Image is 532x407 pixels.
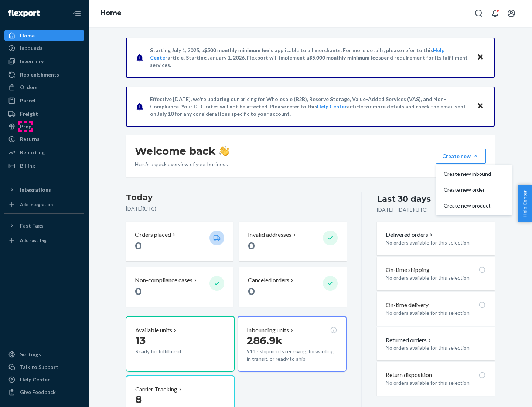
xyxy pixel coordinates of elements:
[69,6,84,21] button: Close Navigation
[248,285,255,297] span: 0
[126,267,233,307] button: Non-compliance cases 0
[135,285,142,297] span: 0
[444,203,491,208] span: Create new product
[20,363,58,371] div: Talk to Support
[247,348,337,363] p: 9143 shipments receiving, forwarding, in transit, or ready to ship
[488,6,502,21] button: Open notifications
[20,149,45,156] div: Reporting
[436,149,486,164] button: Create newCreate new inboundCreate new orderCreate new product
[20,58,44,65] div: Inventory
[4,220,84,232] button: Fast Tags
[4,184,84,196] button: Integrations
[20,84,38,91] div: Orders
[239,222,346,261] button: Invalid addresses 0
[135,231,171,239] p: Orders placed
[444,187,491,192] span: Create new order
[4,147,84,158] a: Reporting
[95,3,127,24] ol: breadcrumbs
[386,371,432,379] p: Return disposition
[475,101,485,112] button: Close
[4,30,84,41] a: Home
[247,326,289,334] p: Inbounding units
[475,52,485,63] button: Close
[8,10,40,17] img: Flexport logo
[386,231,434,239] button: Delivered orders
[204,47,269,53] span: $500 monthly minimum fee
[20,237,47,243] div: Add Fast Tag
[20,97,35,104] div: Parcel
[20,388,56,396] div: Give Feedback
[20,222,44,229] div: Fast Tags
[100,9,122,17] a: Home
[20,162,35,169] div: Billing
[377,206,428,213] p: [DATE] - [DATE] ( UTC )
[20,123,31,130] div: Prep
[4,374,84,386] a: Help Center
[386,301,429,309] p: On-time delivery
[386,266,430,274] p: On-time shipping
[135,276,192,285] p: Non-compliance cases
[126,222,233,261] button: Orders placed 0
[20,71,59,78] div: Replenishments
[386,239,486,246] p: No orders available for this selection
[471,6,486,21] button: Open Search Box
[4,69,84,81] a: Replenishments
[4,42,84,54] a: Inbounds
[20,32,35,39] div: Home
[4,81,84,93] a: Orders
[135,393,142,406] span: 8
[518,185,532,222] button: Help Center
[4,108,84,120] a: Freight
[135,144,229,158] h1: Welcome back
[20,44,42,52] div: Inbounds
[20,110,38,118] div: Freight
[444,171,491,176] span: Create new inbound
[4,361,84,373] a: Talk to Support
[377,193,431,205] div: Last 30 days
[126,316,235,372] button: Available units13Ready for fulfillment
[239,267,346,307] button: Canceled orders 0
[4,55,84,67] a: Inventory
[247,334,283,347] span: 286.9k
[135,161,229,168] p: Here’s a quick overview of your business
[219,146,229,156] img: hand-wave emoji
[4,121,84,132] a: Prep
[20,351,41,358] div: Settings
[386,274,486,282] p: No orders available for this selection
[386,379,486,387] p: No orders available for this selection
[386,344,486,351] p: No orders available for this selection
[135,239,142,252] span: 0
[150,47,470,69] p: Starting July 1, 2025, a is applicable to all merchants. For more details, please refer to this a...
[386,336,433,344] button: Returned orders
[248,239,255,252] span: 0
[4,349,84,360] a: Settings
[135,326,172,334] p: Available units
[248,276,289,285] p: Canceled orders
[386,309,486,317] p: No orders available for this selection
[438,198,510,214] button: Create new product
[135,348,204,355] p: Ready for fulfillment
[504,6,519,21] button: Open account menu
[20,135,40,143] div: Returns
[248,231,291,239] p: Invalid addresses
[126,205,347,212] p: [DATE] ( UTC )
[438,182,510,198] button: Create new order
[4,133,84,145] a: Returns
[4,199,84,211] a: Add Integration
[309,54,378,61] span: $5,000 monthly minimum fee
[4,95,84,107] a: Parcel
[20,376,50,383] div: Help Center
[4,386,84,398] button: Give Feedback
[238,316,346,372] button: Inbounding units286.9k9143 shipments receiving, forwarding, in transit, or ready to ship
[317,103,347,110] a: Help Center
[4,235,84,246] a: Add Fast Tag
[20,201,53,208] div: Add Integration
[20,186,51,194] div: Integrations
[438,166,510,182] button: Create new inbound
[150,95,470,118] p: Effective [DATE], we're updating our pricing for Wholesale (B2B), Reserve Storage, Value-Added Se...
[4,160,84,172] a: Billing
[126,192,347,203] h3: Today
